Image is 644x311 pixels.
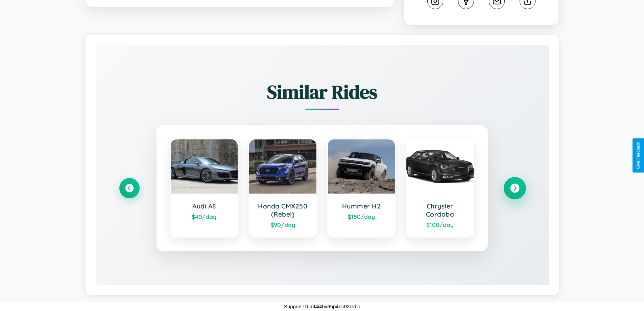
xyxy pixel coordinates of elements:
[284,302,360,311] p: Support ID: mf4i4hy6hp4nc02cvbc
[177,202,231,210] h3: Audi A8
[170,139,239,238] a: Audi A8$40/day
[406,139,474,238] a: Chrysler Cordoba$100/day
[119,79,525,105] h2: Similar Rides
[177,213,231,220] div: $ 40 /day
[413,202,467,218] h3: Chrysler Cordoba
[636,142,641,169] div: Give Feedback
[256,221,310,228] div: $ 90 /day
[327,139,396,238] a: Hummer H2$150/day
[256,202,310,218] h3: Honda CMX250 (Rebel)
[335,213,388,220] div: $ 150 /day
[413,221,467,228] div: $ 100 /day
[248,139,317,238] a: Honda CMX250 (Rebel)$90/day
[335,202,388,210] h3: Hummer H2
